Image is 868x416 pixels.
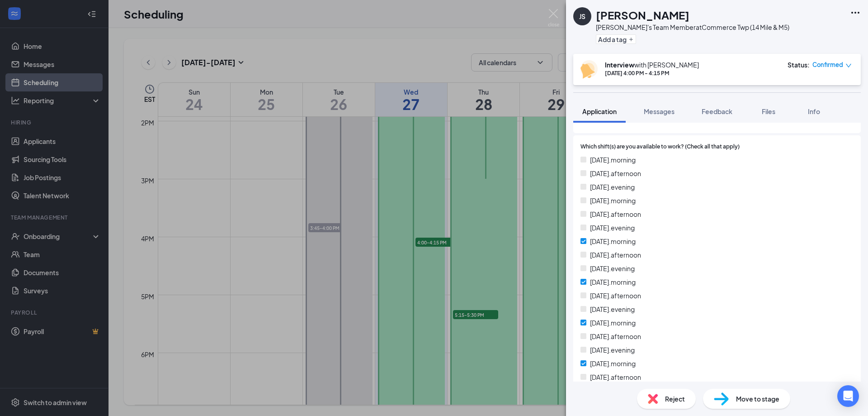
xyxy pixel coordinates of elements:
span: [DATE].evening [590,182,635,192]
h1: [PERSON_NAME] [596,7,689,23]
div: [PERSON_NAME]'s Team Member at Commerce Twp (14 Mile & M5) [596,23,789,32]
b: Interview [605,61,634,69]
span: Application [582,107,617,115]
span: [DATE].morning [590,277,636,287]
span: [DATE].morning [590,196,636,206]
span: [DATE].morning [590,236,636,246]
div: with [PERSON_NAME] [605,60,699,69]
svg: Ellipses [850,7,861,18]
span: Messages [644,107,675,115]
div: Status : [788,60,810,69]
div: Open Intercom Messenger [837,385,859,407]
span: Move to stage [736,394,779,404]
span: Reject [665,394,685,404]
button: PlusAdd a tag [596,34,636,44]
span: [DATE].evening [590,223,635,233]
div: [DATE] 4:00 PM - 4:15 PM [605,69,699,77]
span: Confirmed [812,60,843,69]
span: [DATE].morning [590,359,636,368]
span: Feedback [702,107,732,115]
svg: Plus [628,37,634,42]
span: [DATE].morning [590,155,636,165]
span: down [845,62,852,69]
span: [DATE].evening [590,263,635,273]
span: Info [808,107,820,115]
span: [DATE].evening [590,304,635,314]
div: JS [579,12,585,21]
span: [DATE].afternoon [590,291,641,301]
span: [DATE].afternoon [590,250,641,260]
span: [DATE].afternoon [590,331,641,341]
span: [DATE].morning [590,318,636,328]
span: [DATE].evening [590,345,635,355]
span: [DATE].afternoon [590,372,641,382]
span: [DATE].afternoon [590,209,641,219]
span: Files [762,107,775,115]
span: Which shift(s) are you available to work? (Check all that apply) [580,143,740,151]
span: [DATE].afternoon [590,168,641,178]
